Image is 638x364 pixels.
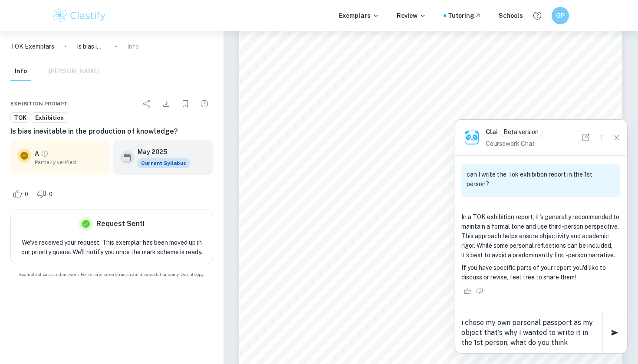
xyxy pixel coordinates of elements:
span: acted [420,117,437,124]
span: dummies [539,100,569,107]
span: object enriches my exhibition because this gendered bias (ignoring [378,82,587,89]
span: ineficient. In capitalist societies, where brands compete with each other to maintain their longe... [274,195,587,202]
p: A [35,149,39,158]
h6: Is bias inevitable in the production of knowledge? [10,126,213,137]
button: Close [610,131,624,144]
span: Exhibition [32,114,67,122]
span: safe may appear harmless and economically eficient from the perspective [364,48,587,55]
p: Coursework Chat [486,139,543,148]
span: (accessed [DATE]) [275,140,331,148]
span: sexism. [423,100,447,107]
span: were [572,100,587,107]
p: Info [127,42,139,51]
button: Options [594,131,608,144]
img: clai.png [465,131,479,144]
span: 0 [44,190,57,199]
span: to [477,117,483,124]
a: Tutoring [448,11,481,20]
span: 0 [20,190,33,199]
span: when [483,100,500,107]
span: these [364,117,381,124]
div: Like [10,187,33,201]
div: Share [138,95,156,112]
h6: Clai [486,127,498,137]
span: dummy). The bias is maintained due to the instinctive urge of a company to maximise its proot. Cr... [274,177,587,184]
span: 1950, [461,100,479,107]
div: Download [158,95,175,112]
div: Bookmark [177,95,194,112]
span: according [442,117,472,124]
span: The second object within my exhibition is my [441,266,587,272]
span: due [364,100,375,107]
span: MBTI test results. Developed in [DATE], this test [441,274,594,281]
span: Current Syllabus [138,158,190,168]
span: to historical [380,100,419,107]
span: type behaves. [442,352,484,359]
span: has recently become an internet phenomenon [441,283,587,290]
a: Schools [499,11,523,20]
div: Report issue [196,95,213,112]
textarea: i chose my own personal passport as my object that's why I wanted to write it in the 1st person, ... [461,318,595,348]
span: production costs. This amplioes inevitability, as capitalist and gender biases combine to resist the [274,221,587,228]
span: their [487,117,501,124]
button: GP [552,7,569,24]
button: Help and Feedback [530,8,545,23]
button: Info [10,62,31,81]
span: the [577,117,587,124]
div: Dislike [35,187,57,201]
span: their identities, whilst also being validated by [441,300,587,307]
span: of an engineer, evidence proves otherwise. Biological women are 47% [364,56,587,63]
span: Partially verified [35,158,103,166]
span: many questions surrounding a person9s values, [441,317,587,324]
span: Although employing only this dummy to produce knowledge that a car is [364,39,587,46]
span: test dummies are expensive, and investing into developing new crash-test dummies is economically [274,186,587,193]
span: afinity [533,117,553,124]
span: bias: [558,117,572,124]
span: This [364,82,376,89]
span: subconscious gravitation towards people with similar perspectives 3 [364,126,587,133]
p: We've received your request. This exemplar has been moved up in our priority queue. We'll notify ... [18,238,206,257]
div: Clai is an AI assistant and is still in beta. He might sometimes make mistakes. Feel free to cont... [500,127,543,137]
button: New Chat [579,131,592,144]
span: crash-test [504,100,535,107]
span: that millions have utilised to [PERSON_NAME] and explore [441,292,626,298]
img: Clastify logo [52,7,107,24]
span: Exhibition Prompt [10,100,68,108]
div: This exemplar is based on the current syllabus. Feel free to refer to it for inspiration/ideas wh... [138,158,190,168]
p: If you have specific parts of your report you'd like to discuss or revise, feel free to share them! [461,263,620,282]
p: Is bias inevitable in the production of knowledge? [77,42,105,51]
h6: GP [556,11,566,20]
span: Object #2: MBTI test results [383,247,479,255]
span: engineers [385,117,415,124]
a: Exhibition [32,112,67,123]
p: In a TOK exhibition report, it's generally recommended to maintain a formal tone and use third-pe... [461,212,620,260]
a: TOK Exemplars [10,42,54,51]
span: Figure 2 - My personality test results 3 [275,348,395,356]
span: producing a result that quantioably places you in [441,326,587,333]
span: Figure 1- Crash-test [275,122,338,130]
span: and unwilling to deviate towards the production of new knowledge, as they seek to maintain the lo... [274,212,587,219]
p: Exemplars [339,11,379,20]
button: Like [461,285,474,297]
span: women through intuitively only considering problems relevant to them. Furthermore, despite increa... [274,152,587,159]
span: natural [506,117,528,124]
span: dummy 3 Team-BHP [275,131,339,139]
span: more likely to be seriously injured in a car crash than men [6]. [364,65,549,72]
span: Example of past student work. For reference on structure and expectations only. Do not copy. [10,271,213,278]
span: is inevitable that car manufacturers are biased towards prioritising the economically-eficient st... [274,203,587,210]
button: Dislike [474,285,486,297]
h6: May 2025 [138,147,183,157]
span: TOK [11,114,30,122]
span: production of the new knowledge needed to manufacture [DEMOGRAPHIC_DATA] crash-test dummies. [274,230,591,236]
p: Review [397,11,426,20]
p: Beta version [503,127,539,137]
a: TOK [10,112,30,123]
span: in their production of knowledge as they fail to consider perspectives of [363,143,587,150]
span: In [451,100,457,107]
h6: Request Sent! [96,219,145,229]
a: Grade partially verified [41,150,49,157]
